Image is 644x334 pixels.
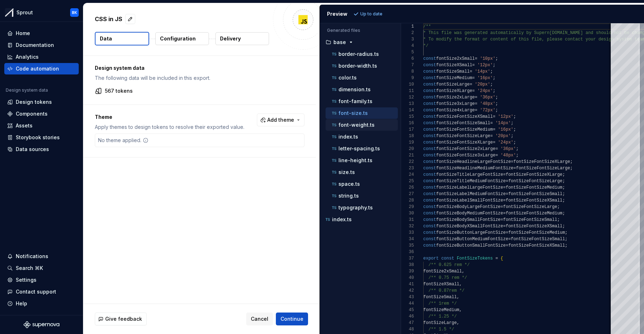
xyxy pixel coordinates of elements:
[475,108,477,113] span: =
[276,313,308,325] button: Continue
[16,146,49,153] div: Data sources
[495,121,511,126] span: '14px'
[326,133,398,141] button: index.ts
[401,68,414,75] div: 8
[503,211,506,216] span: =
[475,69,490,74] span: '14px'
[490,82,493,87] span: ;
[513,140,516,145] span: ;
[457,256,493,261] span: FontSizeTokens
[401,75,414,81] div: 9
[423,237,436,242] span: const
[513,159,570,164] span: fontSizeFontSizeXLarge
[472,63,474,68] span: =
[401,178,414,184] div: 25
[95,15,122,23] p: CSS in JS
[493,63,495,68] span: ;
[401,139,414,146] div: 19
[401,133,414,139] div: 18
[251,315,268,323] span: Cancel
[401,217,414,223] div: 31
[401,229,414,236] div: 33
[506,172,562,177] span: fontSizeFontSizeXLarge
[105,87,133,95] p: 567 tokens
[501,217,503,222] span: =
[423,76,436,81] span: const
[16,110,48,117] div: Components
[516,146,518,151] span: ;
[401,126,414,133] div: 17
[436,204,501,209] span: fontSizeBodyLargeFontSize
[490,134,493,139] span: =
[436,179,506,184] span: fontSizeTitleMediumFontSize
[4,120,79,131] a: Assets
[338,205,373,210] p: typography.ts
[160,35,196,42] p: Configuration
[475,56,477,61] span: =
[508,179,562,184] span: fontSizeFontSizeLarge
[506,224,562,229] span: fontSizeFontSizeXSmall
[24,321,59,328] svg: Supernova Logo
[423,37,550,42] span: * To modify the format or content of this file, p
[436,185,503,190] span: fontSizeLabelLargeFontSize
[459,282,462,287] span: ,
[423,295,457,300] span: fontSizeSmall
[401,43,414,49] div: 4
[506,230,508,235] span: =
[338,134,358,140] p: index.ts
[423,198,436,203] span: const
[495,56,498,61] span: ;
[100,35,112,42] p: Data
[436,146,496,151] span: fontSizeFontSize2xLarge
[423,30,550,35] span: * This file was generated automatically by Supern
[423,121,436,126] span: const
[327,10,347,18] div: Preview
[503,185,506,190] span: =
[503,198,506,203] span: =
[401,88,414,94] div: 11
[16,276,36,284] div: Settings
[401,107,414,113] div: 14
[495,134,511,139] span: '20px'
[493,127,495,132] span: =
[511,237,565,242] span: fontSizeFontSizeSmall
[436,166,513,171] span: fontSizeHeadlineMediumFontSize
[401,275,414,281] div: 40
[4,63,79,74] a: Code automation
[513,114,516,119] span: ;
[436,76,472,81] span: fontSizeMedium
[423,114,436,119] span: const
[215,32,269,45] button: Delivery
[327,28,394,33] p: Generated files
[423,282,459,287] span: fontSizeXSmall
[4,108,79,120] a: Components
[516,166,570,171] span: fontSizeFontSizeLarge
[423,88,436,93] span: const
[401,120,414,126] div: 16
[480,101,495,106] span: '48px'
[436,217,501,222] span: fontSizeBodySmallFontSize
[16,65,59,72] div: Code automation
[326,192,398,200] button: string.ts
[6,87,48,93] div: Design system data
[436,172,503,177] span: fontSizeTitleLargeFontSize
[16,98,52,106] div: Design tokens
[16,53,39,60] div: Analytics
[423,211,436,216] span: const
[326,86,398,93] button: dimension.ts
[5,8,14,17] img: b6c2a6ff-03c2-4811-897b-2ef07e5e0e51.png
[4,39,79,51] a: Documentation
[498,114,513,119] span: '12px'
[326,97,398,105] button: font-family.ts
[506,243,508,248] span: =
[477,63,493,68] span: '12px'
[423,69,436,74] span: const
[4,96,79,108] a: Design tokens
[423,153,436,158] span: const
[423,140,436,145] span: const
[469,69,472,74] span: =
[503,172,506,177] span: =
[95,134,151,147] div: No theme applied.
[338,158,372,163] p: line-height.ts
